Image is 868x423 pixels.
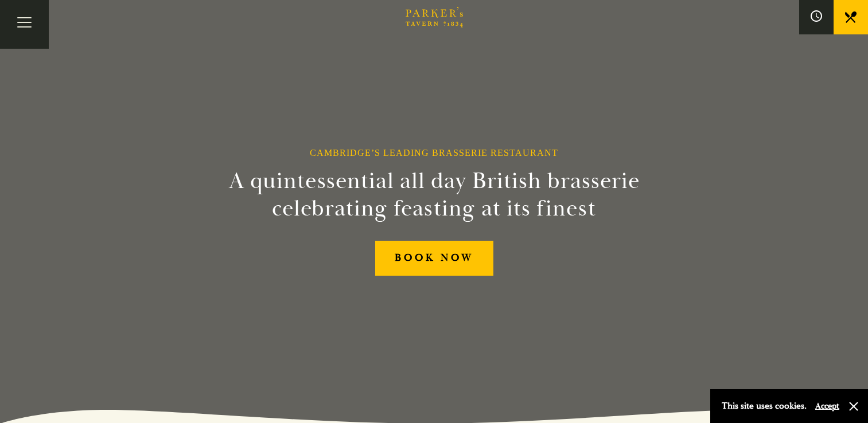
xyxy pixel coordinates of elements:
a: BOOK NOW [375,241,493,276]
h2: A quintessential all day British brasserie celebrating feasting at its finest [173,167,696,222]
h1: Cambridge’s Leading Brasserie Restaurant [310,147,558,158]
p: This site uses cookies. [722,398,807,414]
button: Close and accept [848,401,859,412]
button: Accept [815,401,839,412]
